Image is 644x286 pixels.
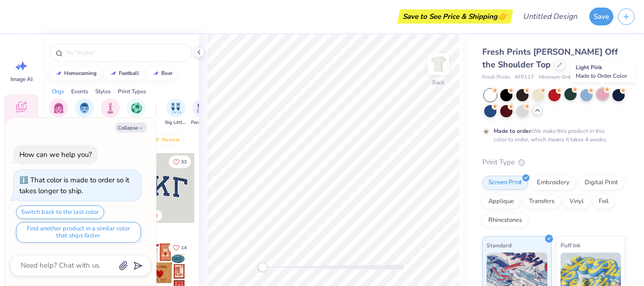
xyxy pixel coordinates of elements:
[539,74,586,82] span: Minimum Order: 50 +
[578,176,624,190] div: Digital Print
[589,8,613,25] button: Save
[515,74,534,82] span: # FP117
[165,119,187,126] span: Big Little Reveal
[191,98,213,126] button: filter button
[53,103,64,114] img: Sorority Image
[191,119,213,126] span: Parent's Weekend
[531,176,576,190] div: Embroidery
[19,175,129,196] div: That color is made to order so it takes longer to ship.
[50,66,101,81] button: homecoming
[148,134,184,145] div: Newest
[515,7,585,26] input: Untitled Design
[487,240,512,250] span: Standard
[593,195,615,209] div: Foil
[101,98,120,126] button: filter button
[169,241,191,254] button: Like
[131,103,142,114] img: Sports Image
[49,98,68,126] div: filter for Sorority
[127,98,146,126] div: filter for Sports
[127,98,146,126] button: filter button
[171,103,181,114] img: Big Little Reveal Image
[79,103,90,114] img: Fraternity Image
[64,71,97,76] div: homecoming
[105,103,116,114] img: Club Image
[10,75,33,83] span: Image AI
[400,9,511,24] div: Save to See Price & Shipping
[49,98,68,126] button: filter button
[181,245,187,250] span: 14
[482,213,528,228] div: Rhinestones
[161,71,173,76] div: bear
[482,176,528,190] div: Screen Print
[95,87,111,96] div: Styles
[482,46,618,70] span: Fresh Prints [PERSON_NAME] Off the Shoulder Top
[258,262,267,272] div: Accessibility label
[561,240,580,250] span: Puff Ink
[115,123,147,132] button: Collapse
[119,71,139,76] div: football
[52,87,64,96] div: Orgs
[152,71,159,76] img: trend_line.gif
[576,72,627,80] span: Made to Order Color
[16,222,141,243] button: Find another product in a similar color that ships faster
[71,87,88,96] div: Events
[482,157,625,168] div: Print Type
[494,127,533,135] strong: Made to order:
[11,116,32,124] span: Designs
[429,55,448,74] img: Back
[482,74,510,82] span: Fresh Prints
[497,10,508,22] span: 👉
[165,98,187,126] div: filter for Big Little Reveal
[55,71,62,76] img: trend_line.gif
[101,98,120,126] div: filter for Club
[19,150,92,159] div: How can we help you?
[523,195,561,209] div: Transfers
[147,66,177,81] button: bear
[74,98,95,126] div: filter for Fraternity
[104,66,143,81] button: football
[191,98,213,126] div: filter for Parent's Weekend
[432,78,445,87] div: Back
[181,160,187,164] span: 33
[169,155,191,168] button: Like
[197,103,207,114] img: Parent's Weekend Image
[109,71,117,76] img: trend_line.gif
[482,195,520,209] div: Applique
[165,98,187,126] button: filter button
[563,195,590,209] div: Vinyl
[74,98,95,126] button: filter button
[65,48,186,57] input: Try "Alpha"
[16,205,104,219] button: Switch back to the last color
[118,87,146,96] div: Print Types
[570,61,636,82] div: Light Pink
[494,127,610,144] div: We make this product in this color to order, which means it takes 4 weeks.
